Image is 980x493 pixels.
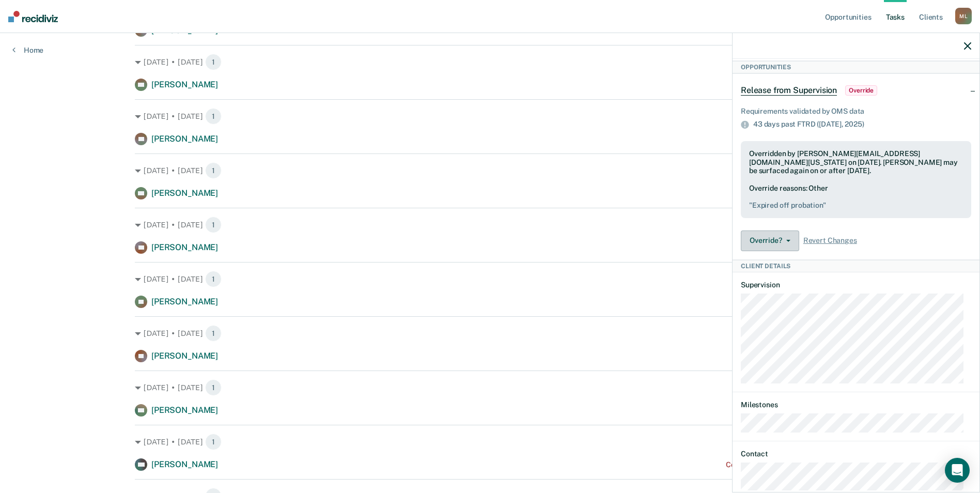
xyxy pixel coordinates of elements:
span: 1 [205,271,222,287]
a: Home [12,45,43,55]
div: Client Details [733,260,979,272]
div: Release from SupervisionOverride [733,74,979,107]
span: 1 [205,434,222,450]
span: [PERSON_NAME] [151,459,218,469]
div: Overridden by [PERSON_NAME][EMAIL_ADDRESS][DOMAIN_NAME][US_STATE] on [DATE]. [PERSON_NAME] may be... [749,149,963,175]
div: [DATE] • [DATE] [135,217,845,233]
img: Recidiviz [8,11,58,22]
div: [DATE] • [DATE] [135,434,845,450]
span: [PERSON_NAME] [151,134,218,144]
div: [DATE] • [DATE] [135,271,845,287]
dt: Supervision [741,281,971,289]
span: 1 [205,325,222,342]
span: 1 [205,379,222,396]
span: [PERSON_NAME] [151,297,218,306]
span: Revert Changes [803,236,857,245]
div: Contact recommended a month ago [726,460,845,469]
div: Opportunities [733,61,979,73]
div: [DATE] • [DATE] [135,54,845,70]
div: [DATE] • [DATE] [135,325,845,342]
span: 2025) [845,120,864,128]
span: [PERSON_NAME] [151,80,218,89]
button: Override? [741,230,799,251]
div: 43 days past FTRD ([DATE], [753,120,971,129]
span: Override [845,85,877,96]
span: [PERSON_NAME] [151,351,218,361]
div: [DATE] • [DATE] [135,108,845,125]
div: M L [955,8,972,24]
div: Open Intercom Messenger [945,458,970,483]
div: [DATE] • [DATE] [135,162,845,179]
span: [PERSON_NAME] [151,405,218,415]
span: Release from Supervision [741,85,837,96]
pre: " Expired off probation " [749,201,963,210]
div: [DATE] • [DATE] [135,379,845,396]
span: 1 [205,54,222,70]
span: 1 [205,108,222,125]
span: [PERSON_NAME] [151,242,218,252]
span: [PERSON_NAME] [151,25,218,35]
span: 1 [205,217,222,233]
span: 1 [205,162,222,179]
div: Requirements validated by OMS data [741,107,971,116]
dt: Contact [741,450,971,458]
dt: Milestones [741,400,971,409]
div: Override reasons: Other [749,184,963,210]
span: [PERSON_NAME] [151,188,218,198]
